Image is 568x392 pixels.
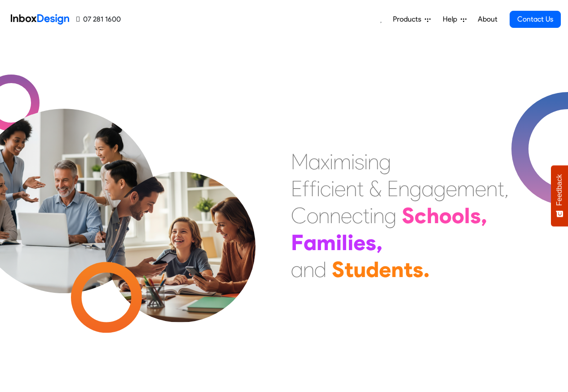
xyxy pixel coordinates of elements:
div: t [363,202,370,229]
div: f [309,175,317,202]
div: e [475,175,486,202]
div: n [330,202,341,229]
div: t [498,175,504,202]
div: Maximising Efficient & Engagement, Connecting Schools, Families, and Students. [291,148,509,283]
div: l [464,202,470,229]
div: g [409,175,422,202]
div: n [346,175,357,202]
button: Feedback - Show survey [551,165,568,226]
div: e [379,256,391,283]
a: About [475,10,500,28]
div: m [317,229,336,256]
div: i [317,175,320,202]
span: Feedback [555,174,564,206]
div: s [470,202,481,229]
a: Contact Us [510,11,561,28]
div: d [314,256,326,283]
div: e [446,175,457,202]
div: s [413,256,423,283]
div: S [402,202,414,229]
div: c [352,202,363,229]
div: M [291,148,308,175]
div: . [423,256,430,283]
div: g [379,148,391,175]
div: a [308,148,321,175]
div: n [373,202,384,229]
div: h [427,202,439,229]
div: S [332,256,344,283]
span: Products [393,14,425,25]
div: a [304,229,317,256]
div: s [355,148,364,175]
div: c [414,202,427,229]
div: n [486,175,498,202]
div: & [369,175,382,202]
div: u [353,256,366,283]
div: i [348,229,353,256]
div: i [336,229,342,256]
div: F [291,229,304,256]
div: s [365,229,376,256]
div: n [303,256,314,283]
div: e [341,202,352,229]
div: e [353,229,365,256]
div: a [291,256,303,283]
div: c [320,175,331,202]
div: n [368,148,379,175]
div: E [387,175,398,202]
div: i [351,148,355,175]
div: g [434,175,446,202]
span: Help [443,14,461,25]
div: i [330,148,333,175]
a: Help [439,10,470,28]
div: , [376,229,383,256]
a: 07 281 1600 [76,14,121,25]
div: n [318,202,330,229]
div: m [457,175,475,202]
div: e [335,175,346,202]
div: t [344,256,353,283]
div: o [307,202,318,229]
div: n [398,175,409,202]
div: f [302,175,309,202]
div: l [342,229,348,256]
div: g [384,202,396,229]
div: , [504,175,509,202]
div: d [366,256,379,283]
div: x [321,148,330,175]
div: o [452,202,464,229]
div: n [391,256,404,283]
div: , [481,202,487,229]
div: i [370,202,373,229]
div: a [422,175,434,202]
div: t [404,256,413,283]
div: i [331,175,335,202]
div: i [364,148,368,175]
div: C [291,202,307,229]
img: parents_with_child.png [86,134,274,322]
div: t [357,175,364,202]
div: o [439,202,452,229]
div: E [291,175,302,202]
a: Products [389,10,434,28]
div: m [333,148,351,175]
